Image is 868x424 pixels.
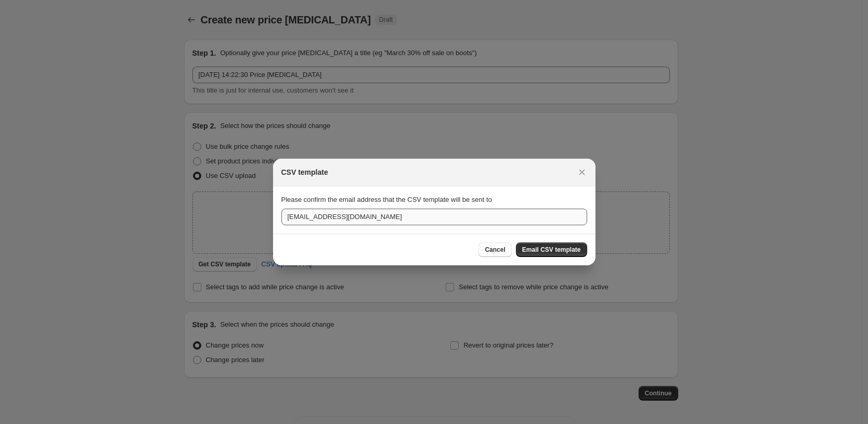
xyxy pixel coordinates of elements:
[522,246,581,254] span: Email CSV template
[281,167,328,177] h2: CSV template
[485,246,505,254] span: Cancel
[478,242,511,257] button: Cancel
[281,196,492,203] span: Please confirm the email address that the CSV template will be sent to
[516,242,587,257] button: Email CSV template
[575,165,589,179] button: Close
